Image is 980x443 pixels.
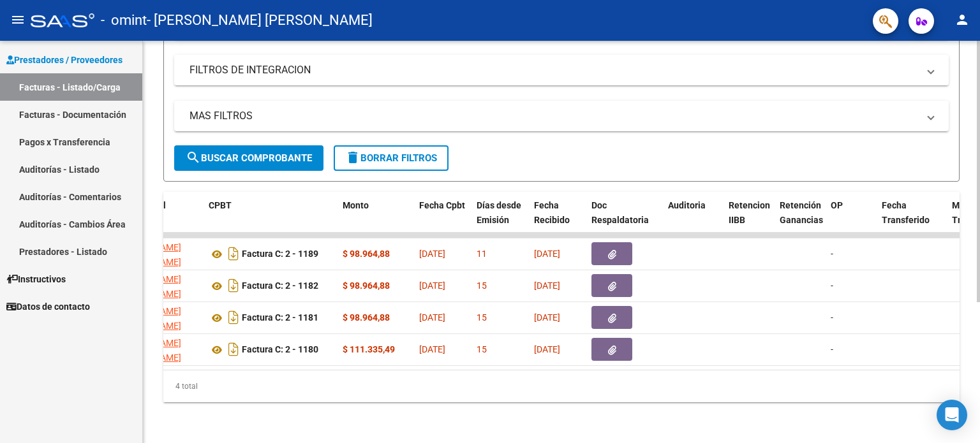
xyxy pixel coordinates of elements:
span: [DATE] [419,344,445,354]
datatable-header-cell: Auditoria [663,192,724,248]
span: 11 [477,249,487,259]
span: Fecha Recibido [534,200,570,225]
span: - [831,249,833,259]
span: [DATE] [419,249,445,259]
span: Monto [343,200,369,210]
span: 15 [477,280,487,291]
span: 15 [477,312,487,323]
span: Prestadores / Proveedores [6,53,122,67]
span: Datos de contacto [6,300,90,314]
datatable-header-cell: Fecha Cpbt [414,192,471,248]
mat-icon: search [186,150,201,165]
i: Descargar documento [225,243,242,264]
div: 4 total [163,370,960,402]
span: [DATE] [534,312,560,323]
strong: Factura C: 2 - 1182 [242,281,318,291]
datatable-header-cell: Monto [338,192,414,248]
span: Retención Ganancias [780,200,823,225]
span: [DATE] [534,280,560,291]
datatable-header-cell: Días desde Emisión [471,192,529,248]
strong: Factura C: 2 - 1180 [242,345,318,355]
i: Descargar documento [225,275,242,296]
span: - omint [101,6,147,34]
mat-icon: person [954,12,970,27]
strong: $ 98.964,88 [343,312,390,323]
mat-expansion-panel-header: MAS FILTROS [174,101,949,131]
span: - [831,344,833,354]
datatable-header-cell: Retención Ganancias [775,192,826,248]
span: Doc Respaldatoria [591,200,649,225]
span: Retencion IIBB [729,200,770,225]
datatable-header-cell: OP [826,192,877,248]
div: Open Intercom Messenger [937,400,967,430]
mat-icon: delete [345,150,360,165]
span: [DATE] [534,344,560,354]
datatable-header-cell: Doc Respaldatoria [586,192,663,248]
span: Auditoria [668,200,706,210]
button: Borrar Filtros [334,145,449,171]
datatable-header-cell: Retencion IIBB [724,192,775,248]
span: - [831,312,833,323]
span: 15 [477,344,487,354]
mat-icon: menu [10,12,26,27]
datatable-header-cell: Fecha Transferido [877,192,947,248]
datatable-header-cell: Fecha Recibido [529,192,586,248]
span: OP [831,200,843,210]
span: CPBT [209,200,232,210]
span: [DATE] [419,312,445,323]
strong: $ 98.964,88 [343,280,390,291]
span: Borrar Filtros [345,152,437,164]
span: Días desde Emisión [477,200,521,225]
span: - [PERSON_NAME] [PERSON_NAME] [147,6,373,34]
strong: Factura C: 2 - 1181 [242,313,318,323]
span: Instructivos [6,272,66,286]
span: [DATE] [419,280,445,291]
mat-panel-title: FILTROS DE INTEGRACION [189,63,918,77]
span: [DATE] [534,249,560,259]
mat-expansion-panel-header: FILTROS DE INTEGRACION [174,55,949,85]
button: Buscar Comprobante [174,145,323,171]
mat-panel-title: MAS FILTROS [189,109,918,123]
span: Fecha Cpbt [419,200,465,210]
span: Fecha Transferido [882,200,930,225]
i: Descargar documento [225,339,242,359]
datatable-header-cell: CPBT [204,192,338,248]
strong: $ 111.335,49 [343,344,395,354]
span: - [831,280,833,291]
i: Descargar documento [225,307,242,328]
strong: Factura C: 2 - 1189 [242,249,318,259]
span: Buscar Comprobante [186,152,312,164]
strong: $ 98.964,88 [343,249,390,259]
